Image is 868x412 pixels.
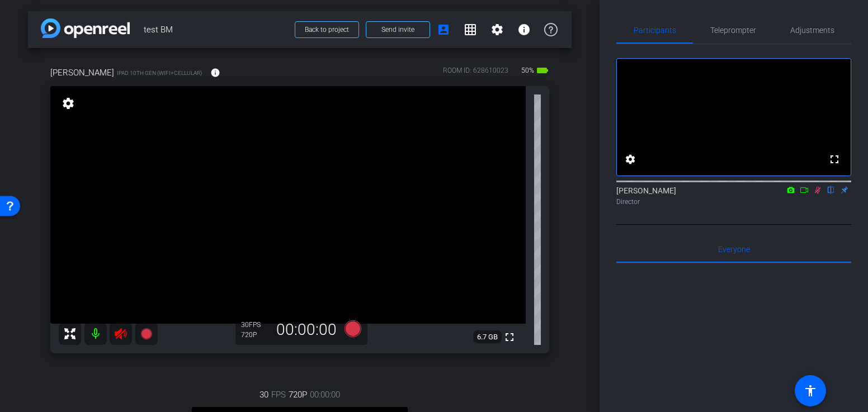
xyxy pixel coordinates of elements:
[41,18,130,38] img: app-logo
[50,67,114,79] span: [PERSON_NAME]
[624,153,637,166] mat-icon: settings
[60,97,76,110] mat-icon: settings
[295,21,359,38] button: Back to project
[718,245,750,253] span: Everyone
[366,21,430,38] button: Send invite
[305,26,349,34] span: Back to project
[310,389,340,401] span: 00:00:00
[824,184,838,195] mat-icon: flip
[241,330,269,339] div: 720P
[381,25,414,34] span: Send invite
[634,26,676,34] span: Participants
[473,330,502,344] span: 6.7 GB
[710,26,756,34] span: Teleprompter
[437,23,450,36] mat-icon: account_box
[616,185,851,207] div: [PERSON_NAME]
[464,23,477,36] mat-icon: grid_on
[828,153,841,166] mat-icon: fullscreen
[144,18,288,41] span: test BM
[241,320,269,329] div: 30
[271,389,286,401] span: FPS
[536,64,549,77] mat-icon: battery_std
[503,330,516,344] mat-icon: fullscreen
[443,65,508,82] div: ROOM ID: 628610023
[520,61,536,79] span: 50%
[260,389,268,401] span: 30
[117,69,202,77] span: iPad 10th Gen (WiFi+Cellular)
[616,197,851,207] div: Director
[804,384,817,397] mat-icon: accessibility
[790,26,834,34] span: Adjustments
[210,68,220,78] mat-icon: info
[517,23,531,36] mat-icon: info
[249,321,261,329] span: FPS
[289,389,307,401] span: 720P
[269,320,344,339] div: 00:00:00
[490,23,504,36] mat-icon: settings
